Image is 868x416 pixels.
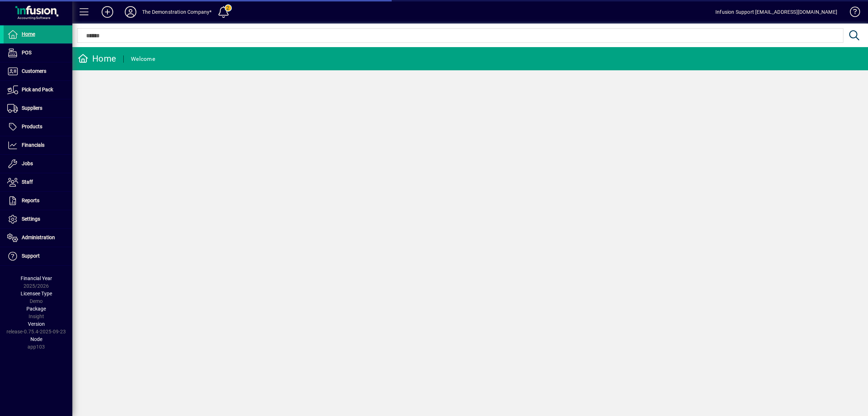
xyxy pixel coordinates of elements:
[21,291,52,296] span: Licensee Type
[26,306,46,312] span: Package
[142,6,212,18] div: The Demonstration Company*
[22,124,42,129] span: Products
[22,105,42,111] span: Suppliers
[4,192,72,210] a: Reports
[4,136,72,154] a: Financials
[21,275,52,281] span: Financial Year
[119,5,142,18] button: Profile
[22,87,53,92] span: Pick and Pack
[4,62,72,80] a: Customers
[22,197,39,203] span: Reports
[4,81,72,99] a: Pick and Pack
[22,50,31,55] span: POS
[22,142,44,148] span: Financials
[844,1,859,25] a: Knowledge Base
[30,336,42,342] span: Node
[22,216,40,222] span: Settings
[22,234,55,240] span: Administration
[4,247,72,265] a: Support
[22,31,35,37] span: Home
[4,229,72,247] a: Administration
[4,99,72,117] a: Suppliers
[78,53,116,65] div: Home
[4,155,72,173] a: Jobs
[4,173,72,191] a: Staff
[22,68,46,74] span: Customers
[22,179,33,185] span: Staff
[131,53,155,65] div: Welcome
[715,6,837,18] div: Infusion Support [EMAIL_ADDRESS][DOMAIN_NAME]
[4,210,72,228] a: Settings
[22,161,33,166] span: Jobs
[4,44,72,62] a: POS
[96,5,119,18] button: Add
[4,118,72,136] a: Products
[22,253,40,259] span: Support
[28,321,45,327] span: Version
